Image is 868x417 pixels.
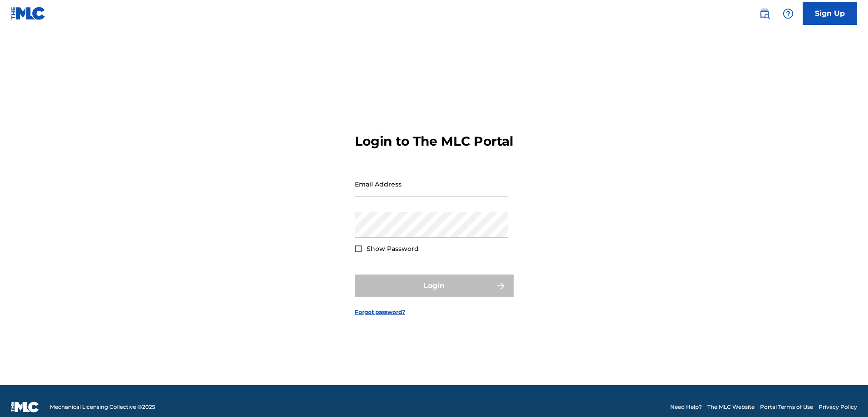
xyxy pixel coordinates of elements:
[779,5,797,23] div: Help
[803,2,857,25] a: Sign Up
[355,308,405,316] a: Forgot password?
[50,403,155,411] span: Mechanical Licensing Collective © 2025
[755,5,774,23] a: Public Search
[11,7,46,20] img: MLC Logo
[670,403,702,411] a: Need Help?
[760,403,813,411] a: Portal Terms of Use
[783,8,794,19] img: help
[819,403,857,411] a: Privacy Policy
[11,402,39,412] img: logo
[823,373,868,417] iframe: Chat Widget
[759,8,770,19] img: search
[367,245,419,253] span: Show Password
[707,403,755,411] a: The MLC Website
[355,133,513,149] h3: Login to The MLC Portal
